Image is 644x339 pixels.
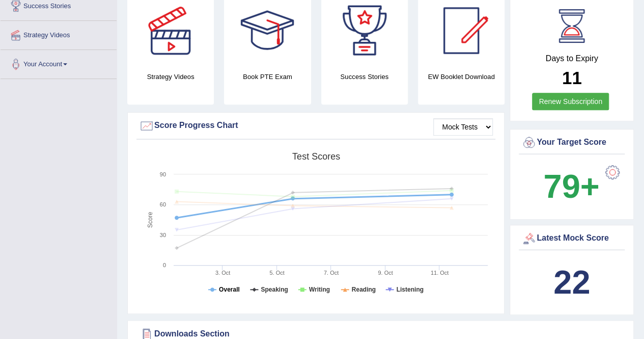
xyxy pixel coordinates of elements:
tspan: 9. Oct [378,270,393,276]
text: 90 [160,171,166,177]
tspan: Overall [219,286,240,293]
text: 60 [160,201,166,207]
div: Score Progress Chart [139,118,493,134]
b: 79+ [543,168,599,205]
h4: Book PTE Exam [224,71,311,82]
tspan: Writing [309,286,330,293]
div: Your Target Score [521,135,622,150]
tspan: 7. Oct [324,270,339,276]
tspan: Reading [352,286,376,293]
tspan: Score [147,212,154,228]
text: 30 [160,232,166,238]
div: Latest Mock Score [521,231,622,246]
a: Strategy Videos [1,21,117,46]
h4: Days to Expiry [521,54,622,63]
tspan: 3. Oct [215,270,230,276]
a: Renew Subscription [532,93,609,110]
text: 0 [163,262,166,268]
tspan: Speaking [261,286,288,293]
a: Your Account [1,50,117,75]
tspan: 11. Oct [431,270,449,276]
tspan: Test scores [292,151,340,162]
h4: EW Booklet Download [418,71,505,82]
tspan: 5. Oct [269,270,284,276]
h4: Strategy Videos [127,71,214,82]
b: 11 [562,68,582,88]
b: 22 [553,264,590,301]
h4: Success Stories [321,71,408,82]
tspan: Listening [397,286,424,293]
